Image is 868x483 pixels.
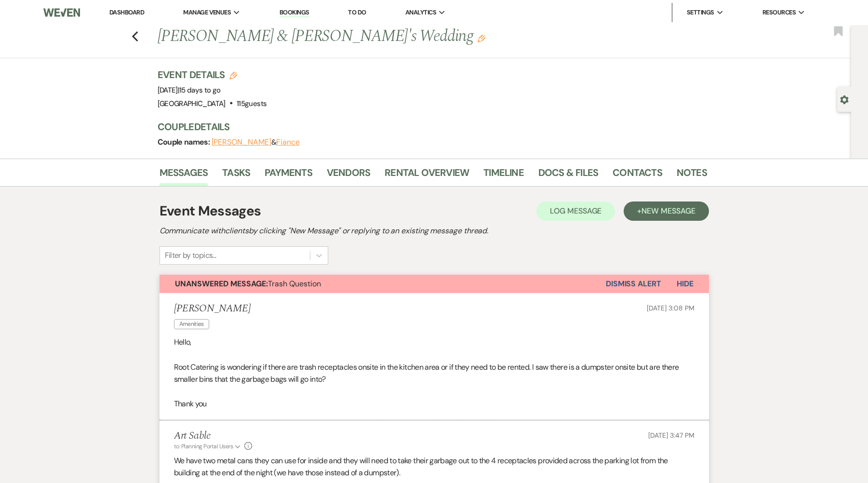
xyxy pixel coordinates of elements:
[174,443,233,450] span: to: Planning Portal Users
[160,275,606,293] button: Unanswered Message:Trash Question
[265,165,312,186] a: Payments
[280,8,309,17] a: Bookings
[536,201,615,221] button: Log Message
[160,165,208,186] a: Messages
[237,99,267,108] span: 115 guests
[174,455,694,479] p: We have two metal cans they can use for inside and they will need to take their garbage out to th...
[276,138,300,146] button: Fiance
[648,431,694,440] span: [DATE] 3:47 PM
[174,319,209,329] span: Amenities
[606,275,661,293] button: Dismiss Alert
[158,120,697,134] h3: Couple Details
[158,68,267,81] h3: Event Details
[109,8,144,16] a: Dashboard
[212,137,300,147] span: &
[405,8,436,17] span: Analytics
[158,99,226,108] span: [GEOGRAPHIC_DATA]
[179,85,221,95] span: 15 days to go
[385,165,469,186] a: Rental Overview
[661,275,709,293] button: Hide
[174,430,253,442] h5: Art Sable
[175,279,268,289] strong: Unanswered Message:
[160,201,261,221] h1: Event Messages
[641,206,695,216] span: New Message
[174,303,251,315] h5: [PERSON_NAME]
[677,165,707,186] a: Notes
[538,165,598,186] a: Docs & Files
[183,8,231,17] span: Manage Venues
[840,94,849,104] button: Open lead details
[212,138,271,146] button: [PERSON_NAME]
[483,165,524,186] a: Timeline
[327,165,370,186] a: Vendors
[178,85,221,95] span: |
[478,34,485,42] button: Edit
[677,279,694,289] span: Hide
[550,206,601,216] span: Log Message
[174,442,242,451] button: to: Planning Portal Users
[174,336,694,349] p: Hello,
[348,8,366,16] a: To Do
[222,165,250,186] a: Tasks
[624,201,708,221] button: +New Message
[160,225,709,237] h2: Communicate with clients by clicking "New Message" or replying to an existing message thread.
[158,85,221,95] span: [DATE]
[158,25,589,48] h1: [PERSON_NAME] & [PERSON_NAME]'s Wedding
[647,304,694,312] span: [DATE] 3:08 PM
[762,8,796,17] span: Resources
[174,398,694,410] p: Thank you
[165,250,216,261] div: Filter by topics...
[175,279,321,289] span: Trash Question
[158,137,212,147] span: Couple names:
[174,361,694,386] p: Root Catering is wondering if there are trash receptacles onsite in the kitchen area or if they n...
[613,165,662,186] a: Contacts
[687,8,714,17] span: Settings
[43,2,80,23] img: Weven Logo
